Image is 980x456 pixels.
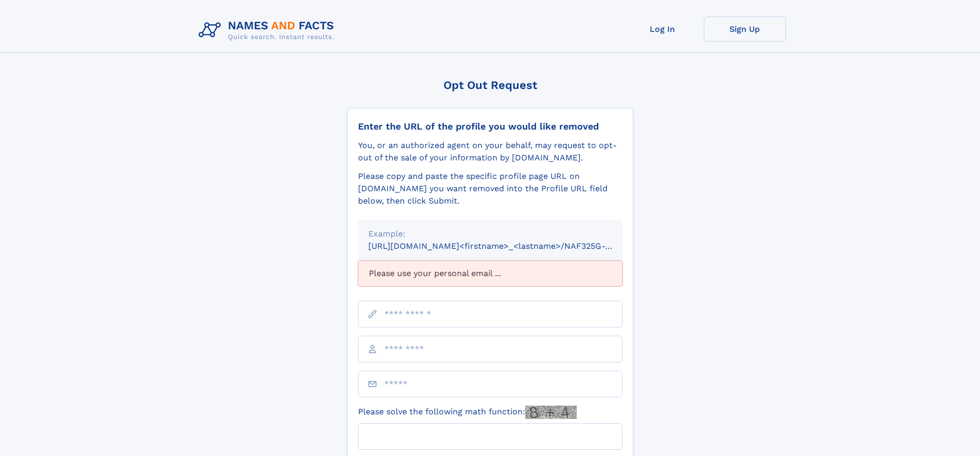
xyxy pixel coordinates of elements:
div: Enter the URL of the profile you would like removed [358,121,622,132]
div: You, or an authorized agent on your behalf, may request to opt-out of the sale of your informatio... [358,139,622,164]
label: Please solve the following math function: [358,406,577,419]
img: Logo Names and Facts [194,16,343,44]
a: Log In [621,16,704,42]
div: Example: [368,228,612,240]
div: Opt Out Request [347,79,633,92]
div: Please use your personal email ... [358,261,622,286]
div: Please copy and paste the specific profile page URL on [DOMAIN_NAME] you want removed into the Pr... [358,170,622,207]
a: Sign Up [704,16,786,42]
small: [URL][DOMAIN_NAME]<firstname>_<lastname>/NAF325G-xxxxxxxx [368,241,642,251]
